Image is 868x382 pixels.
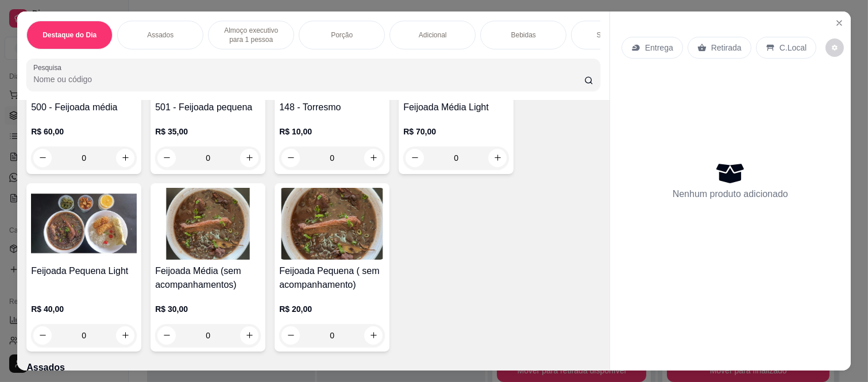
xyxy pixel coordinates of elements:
h4: 500 - Feijoada média [31,101,137,114]
p: R$ 70,00 [403,126,509,137]
p: Sobremesa [597,30,632,40]
p: R$ 30,00 [155,303,261,315]
input: Pesquisa [33,74,584,85]
button: increase-product-quantity [240,326,259,345]
button: decrease-product-quantity [825,38,844,57]
button: decrease-product-quantity [157,326,176,345]
p: Retirada [711,42,742,53]
h4: Feijoada Pequena ( sem acompanhamento) [279,264,385,292]
button: increase-product-quantity [488,149,507,167]
p: Assados [147,30,173,40]
img: product-image [31,188,137,260]
button: decrease-product-quantity [33,326,52,345]
p: Almoço executivo para 1 pessoa [218,26,284,44]
button: increase-product-quantity [364,149,383,167]
p: R$ 60,00 [31,126,137,137]
button: decrease-product-quantity [406,149,424,167]
p: C.Local [780,42,807,53]
p: Assados [26,361,600,375]
button: decrease-product-quantity [281,149,300,167]
p: R$ 40,00 [31,303,137,315]
h4: Feijoada Média (sem acompanhamentos) [155,264,261,292]
h4: Feijoada Pequena Light [31,264,137,278]
h4: 501 - Feijoada pequena [155,101,261,114]
p: Porção [331,30,353,40]
button: increase-product-quantity [364,326,383,345]
p: Adicional [419,30,447,40]
p: R$ 35,00 [155,126,261,137]
button: increase-product-quantity [116,326,134,345]
img: product-image [155,188,261,260]
button: Close [830,14,848,32]
h4: Feijoada Média Light [403,101,509,114]
p: R$ 20,00 [279,303,385,315]
img: product-image [279,188,385,260]
label: Pesquisa [33,63,65,72]
button: decrease-product-quantity [281,326,300,345]
p: Destaque do Dia [43,30,97,40]
h4: 148 - Torresmo [279,101,385,114]
p: R$ 10,00 [279,126,385,137]
p: Entrega [645,42,673,53]
p: Nenhum produto adicionado [673,187,788,201]
p: Bebidas [511,30,536,40]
